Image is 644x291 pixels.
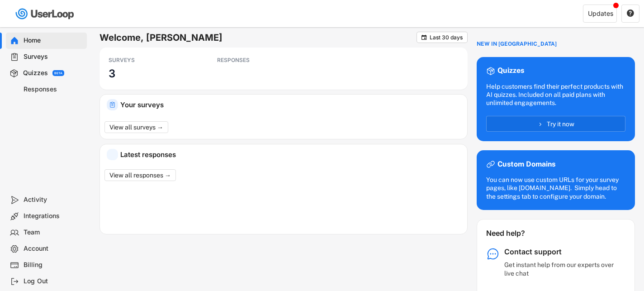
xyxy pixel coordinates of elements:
[99,32,417,43] h6: Welcome, [PERSON_NAME]
[588,10,613,17] div: Updates
[104,121,168,133] button: View all surveys →
[120,151,460,158] div: Latest responses
[486,229,549,238] div: Need help?
[486,82,625,107] div: Help customers find their perfect products with AI quizzes. Included on all paid plans with unlim...
[109,151,116,158] img: yH5BAEAAAAALAAAAAABAAEAAAIBRAA7
[497,66,524,76] div: Quizzes
[23,69,48,77] div: Quizzes
[430,35,463,40] div: Last 30 days
[104,169,176,181] button: View all responses →
[24,244,83,253] div: Account
[109,57,190,64] div: SURVEYS
[24,85,83,94] div: Responses
[24,261,83,269] div: Billing
[24,277,83,286] div: Log Out
[504,261,617,277] div: Get instant help from our experts over live chat
[421,34,427,41] button: 
[217,57,298,64] div: RESPONSES
[109,67,115,81] h3: 3
[486,176,625,200] div: You can now use custom URLs for your survey pages, like [DOMAIN_NAME]. Simply head to the setting...
[120,101,460,108] div: Your surveys
[627,9,634,17] text: 
[24,36,83,45] div: Home
[24,228,83,237] div: Team
[504,247,617,257] div: Contact support
[24,196,83,204] div: Activity
[486,116,625,132] button: Try it now
[421,34,427,41] text: 
[14,5,77,23] img: userloop-logo-01.svg
[477,41,557,48] div: NEW IN [GEOGRAPHIC_DATA]
[24,52,83,61] div: Surveys
[24,212,83,220] div: Integrations
[54,72,62,75] div: BETA
[547,121,574,127] span: Try it now
[497,160,555,169] div: Custom Domains
[626,10,635,18] button: 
